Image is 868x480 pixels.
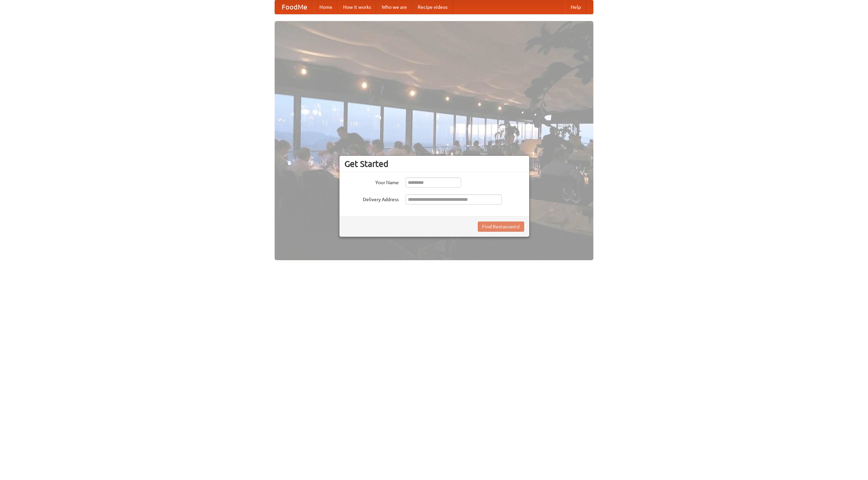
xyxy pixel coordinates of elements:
a: Home [314,0,338,14]
a: Who we are [376,0,412,14]
label: Delivery Address [344,194,399,203]
a: Recipe videos [412,0,453,14]
button: Find Restaurants! [478,222,524,232]
a: How it works [338,0,376,14]
h3: Get Started [344,159,524,169]
label: Your Name [344,177,399,186]
a: FoodMe [275,0,314,14]
a: Help [565,0,586,14]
